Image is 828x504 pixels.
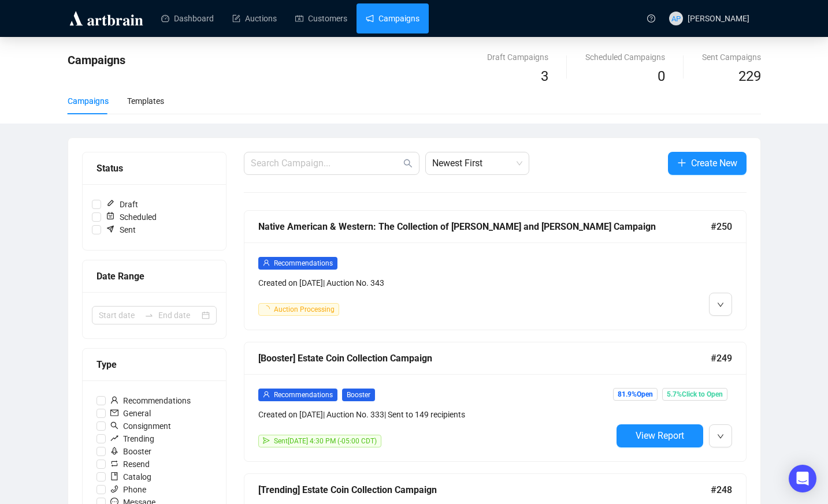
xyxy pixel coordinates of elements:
div: Type [96,357,212,372]
a: Dashboard [161,3,214,33]
span: View Report [636,430,684,441]
span: question-circle [647,14,655,23]
div: Native American & Western: The Collection of [PERSON_NAME] and [PERSON_NAME] Campaign [258,219,711,234]
span: Booster [106,445,156,458]
span: Newest First [432,152,522,174]
span: 0 [658,68,665,84]
span: mail [110,409,118,417]
div: [Booster] Estate Coin Collection Campaign [258,351,711,365]
span: 3 [541,68,548,84]
span: loading [262,305,270,313]
span: Phone [106,483,151,496]
span: user [110,396,118,404]
span: send [263,437,270,444]
span: Draft [101,198,143,211]
span: General [106,407,155,420]
a: Customers [295,3,347,33]
button: View Report [617,424,703,447]
a: Campaigns [366,3,419,33]
span: Recommendations [274,259,333,267]
span: #249 [711,351,732,365]
span: 229 [738,68,761,84]
span: Sent [101,223,140,236]
span: user [263,259,270,266]
div: Sent Campaigns [702,51,761,64]
span: search [403,159,413,168]
span: Booster [342,389,375,401]
span: #248 [711,483,732,497]
button: Create New [668,152,747,175]
span: retweet [110,460,118,468]
input: Start date [99,309,140,322]
a: Auctions [232,3,277,33]
div: Created on [DATE] | Auction No. 343 [258,277,612,289]
a: Native American & Western: The Collection of [PERSON_NAME] and [PERSON_NAME] Campaign#250userReco... [244,210,747,330]
span: rocket [110,447,118,455]
span: AP [671,12,681,24]
span: user [263,391,270,398]
div: [Trending] Estate Coin Collection Campaign [258,483,711,497]
span: down [717,433,724,440]
input: End date [158,309,199,322]
div: Draft Campaigns [487,51,548,64]
span: Scheduled [101,211,161,223]
div: Scheduled Campaigns [585,51,665,64]
span: [PERSON_NAME] [688,14,749,23]
span: Catalog [106,471,156,483]
span: plus [677,158,686,167]
span: Recommendations [106,394,195,407]
span: Recommendations [274,391,333,399]
div: Created on [DATE] | Auction No. 333 | Sent to 149 recipients [258,408,612,421]
span: Consignment [106,420,176,432]
span: Trending [106,432,159,445]
span: swap-right [144,311,154,320]
div: Status [96,161,212,176]
span: Auction Processing [274,305,335,313]
span: Sent [DATE] 4:30 PM (-05:00 CDT) [274,437,377,445]
div: Campaigns [68,95,109,107]
span: 81.9% Open [613,388,658,401]
div: Date Range [96,269,212,283]
span: down [717,301,724,308]
div: Templates [127,95,164,107]
span: Resend [106,458,154,471]
span: phone [110,485,118,493]
span: to [144,311,154,320]
span: Create New [691,156,737,170]
span: 5.7% Click to Open [662,388,727,401]
span: book [110,472,118,480]
span: rise [110,434,118,442]
span: #250 [711,219,732,234]
span: Campaigns [68,53,125,67]
span: search [110,421,118,430]
img: logo [68,9,145,28]
input: Search Campaign... [251,156,401,170]
a: [Booster] Estate Coin Collection Campaign#249userRecommendationsBoosterCreated on [DATE]| Auction... [244,342,747,462]
div: Open Intercom Messenger [789,465,816,492]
